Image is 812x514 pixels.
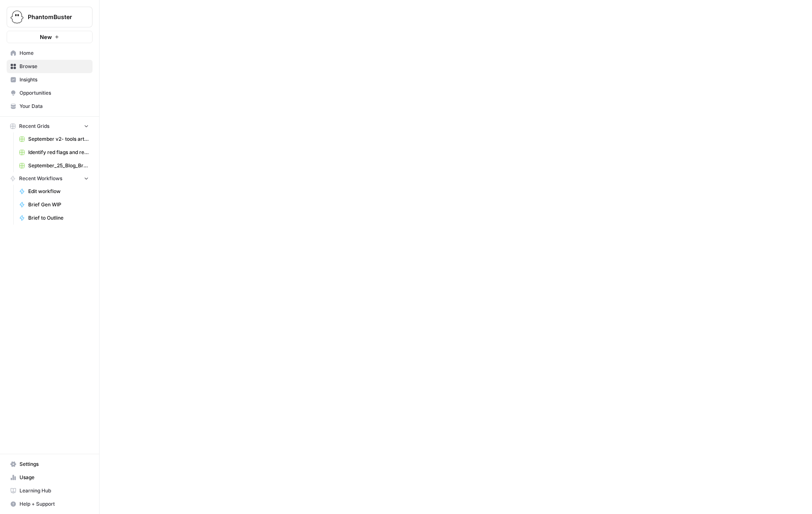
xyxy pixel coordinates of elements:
a: Identify red flags and rewrite: Brand alignment editor Grid [15,146,93,159]
a: September v2- tools articles [15,132,93,146]
a: Settings [7,458,93,471]
span: September_25_Blog_Briefs.csv [28,162,89,169]
span: Identify red flags and rewrite: Brand alignment editor Grid [28,149,89,156]
button: Recent Workflows [7,172,93,185]
a: Brief to Outline [15,211,93,225]
span: Browse [20,63,89,70]
span: Brief to Outline [28,214,89,222]
span: Insights [20,76,89,83]
span: Settings [20,460,89,468]
span: Help + Support [20,500,89,508]
span: Brief Gen WIP [28,201,89,208]
a: Usage [7,471,93,484]
span: Your Data [20,103,89,110]
span: Recent Grids [19,122,49,130]
button: Help + Support [7,497,93,511]
span: PhantomBuster [28,13,78,21]
span: New [40,33,52,41]
button: New [7,31,93,43]
img: PhantomBuster Logo [10,10,24,24]
span: September v2- tools articles [28,135,89,143]
span: Home [20,49,89,57]
button: Workspace: PhantomBuster [7,7,93,27]
span: Opportunities [20,89,89,97]
span: Recent Workflows [19,175,62,182]
a: September_25_Blog_Briefs.csv [15,159,93,172]
a: Home [7,47,93,60]
a: Insights [7,73,93,86]
span: Usage [20,474,89,481]
a: Edit workflow [15,185,93,198]
button: Recent Grids [7,120,93,132]
a: Your Data [7,100,93,113]
a: Brief Gen WIP [15,198,93,211]
span: Edit workflow [28,188,89,195]
a: Learning Hub [7,484,93,497]
span: Learning Hub [20,487,89,494]
a: Browse [7,60,93,73]
a: Opportunities [7,86,93,100]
